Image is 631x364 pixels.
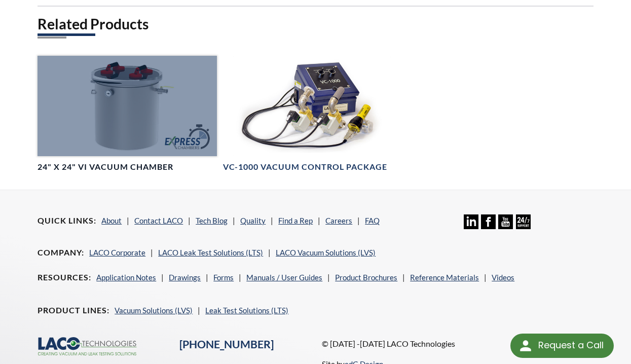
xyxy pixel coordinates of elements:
[196,216,228,225] a: Tech Blog
[510,334,614,358] div: Request a Call
[38,272,91,283] h4: Resources
[335,273,397,282] a: Product Brochures
[115,306,193,315] a: Vacuum Solutions (LVS)
[223,162,387,172] h4: VC-1000 Vacuum Control Package
[538,334,604,357] div: Request a Call
[516,214,531,229] img: 24/7 Support Icon
[38,15,593,33] h2: Related Products
[492,273,514,282] a: Videos
[322,337,593,350] p: © [DATE] -[DATE] LACO Technologies
[38,215,96,226] h4: Quick Links
[276,248,376,257] a: LACO Vacuum Solutions (LVS)
[246,273,322,282] a: Manuals / User Guides
[89,248,145,257] a: LACO Corporate
[325,216,352,225] a: Careers
[96,273,156,282] a: Application Notes
[410,273,479,282] a: Reference Materials
[38,247,84,258] h4: Company
[516,222,531,231] a: 24/7 Support
[38,305,109,316] h4: Product Lines
[158,248,263,257] a: LACO Leak Test Solutions (LTS)
[169,273,201,282] a: Drawings
[134,216,183,225] a: Contact LACO
[38,162,173,172] h4: 24" X 24" VI Vacuum Chamber
[517,338,534,354] img: round button
[101,216,122,225] a: About
[365,216,380,225] a: FAQ
[278,216,313,225] a: Find a Rep
[240,216,266,225] a: Quality
[38,56,216,173] a: LVC2424-3111-VI Express Chamber, front view24" X 24" VI Vacuum Chamber
[213,273,234,282] a: Forms
[223,56,402,173] a: VC-1000 Vacuum Control Package imageVC-1000 Vacuum Control Package
[205,306,288,315] a: Leak Test Solutions (LTS)
[179,338,274,351] a: [PHONE_NUMBER]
